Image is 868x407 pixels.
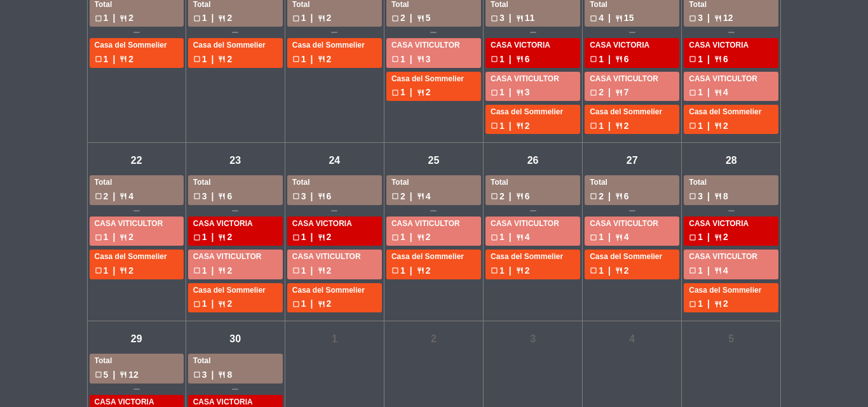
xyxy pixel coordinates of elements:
span: | [112,230,115,244]
div: CASA VICTORIA [292,218,377,230]
span: restaurant [516,234,524,241]
span: restaurant [516,122,524,130]
span: check_box_outline_blank [391,89,399,97]
div: 3 8 [689,189,773,204]
span: restaurant [714,192,722,200]
span: restaurant [218,192,226,200]
div: Casa del Sommelier [689,106,773,119]
span: check_box_outline_blank [590,122,597,130]
div: 3 [522,328,544,350]
div: 1 2 [590,119,674,133]
div: Casa del Sommelier [590,251,674,264]
span: | [112,52,115,67]
span: check_box_outline_blank [491,267,498,274]
span: | [707,264,710,278]
div: Casa del Sommelier [590,106,674,119]
span: | [608,230,611,244]
div: Total [590,177,674,189]
span: check_box_outline_blank [292,192,300,200]
span: | [608,264,611,278]
span: | [509,85,512,100]
span: | [212,230,214,244]
div: 1 2 [292,230,377,244]
div: CASA VITICULTOR [491,218,575,230]
span: check_box_outline_blank [689,15,696,22]
span: | [608,189,611,204]
span: restaurant [119,15,127,22]
span: check_box_outline_blank [491,15,498,22]
span: | [311,189,313,204]
span: restaurant [615,234,623,241]
span: check_box_outline_blank [689,267,696,274]
span: check_box_outline_blank [391,15,399,22]
div: 1 4 [689,85,773,100]
span: restaurant [318,300,325,308]
span: | [509,52,512,67]
div: CASA VITICULTOR [590,73,674,86]
div: 1 6 [491,52,575,67]
span: | [311,52,313,67]
span: restaurant [318,15,325,22]
span: restaurant [615,89,623,97]
div: 22 [125,149,147,171]
span: restaurant [218,371,226,378]
span: check_box_outline_blank [292,300,300,308]
div: 1 2 [689,297,773,311]
div: 1 3 [391,52,476,67]
span: check_box_outline_blank [689,234,696,241]
span: restaurant [119,192,127,200]
span: check_box_outline_blank [95,234,102,241]
span: | [707,297,710,311]
div: 3 11 [491,11,575,25]
div: 1 2 [95,230,179,244]
span: restaurant [615,192,623,200]
span: | [509,230,512,244]
span: check_box_outline_blank [689,55,696,63]
div: 2 6 [491,189,575,204]
span: | [608,119,611,133]
span: | [311,297,313,311]
div: Casa del Sommelier [193,39,278,52]
span: restaurant [615,15,623,22]
div: CASA VICTORIA [193,218,278,230]
span: check_box_outline_blank [193,55,201,63]
div: CASA VITICULTOR [95,218,179,230]
span: | [112,368,115,382]
span: check_box_outline_blank [391,234,399,241]
span: | [707,119,710,133]
span: restaurant [615,267,623,274]
div: 23 [224,149,247,171]
span: restaurant [119,267,127,274]
span: check_box_outline_blank [491,192,498,200]
div: Total [292,177,377,189]
span: check_box_outline_blank [491,89,498,97]
div: Casa del Sommelier [491,106,575,119]
div: 1 2 [391,85,476,100]
span: restaurant [714,300,722,308]
span: check_box_outline_blank [491,122,498,130]
span: check_box_outline_blank [590,234,597,241]
span: | [509,189,512,204]
span: check_box_outline_blank [590,192,597,200]
div: CASA VICTORIA [689,39,773,52]
span: restaurant [516,192,524,200]
div: 2 4 [391,189,476,204]
span: | [509,11,512,25]
div: Total [95,355,179,368]
span: | [112,264,115,278]
div: CASA VICTORIA [491,39,575,52]
span: | [410,230,412,244]
span: check_box_outline_blank [193,192,201,200]
span: | [112,11,115,25]
span: check_box_outline_blank [590,15,597,22]
div: CASA VICTORIA [590,39,674,52]
span: check_box_outline_blank [193,234,201,241]
div: 4 15 [590,11,674,25]
span: check_box_outline_blank [292,267,300,274]
span: restaurant [714,122,722,130]
span: | [212,52,214,67]
span: check_box_outline_blank [95,192,102,200]
div: 25 [423,149,445,171]
span: check_box_outline_blank [95,15,102,22]
div: 1 4 [590,230,674,244]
